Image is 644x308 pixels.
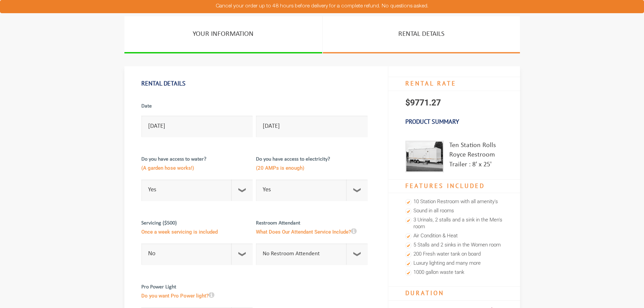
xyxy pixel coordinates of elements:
[388,179,520,193] h4: Features Included
[388,77,520,91] h4: RENTAL RATE
[141,219,253,242] label: Servicing ($500)
[141,291,253,302] span: Do you want Pro Power light?
[256,219,367,242] label: Restroom Attendant
[405,207,503,216] li: Sound in all rooms
[405,250,503,259] li: 200 Fresh water tank on board
[256,163,367,174] span: (20 AMPs is enough)
[405,268,503,277] li: 1000 gallon waste tank
[141,76,371,91] h1: Rental Details
[141,283,253,306] label: Pro Power Light
[141,156,253,178] label: Do you have access to water?
[388,115,520,129] h3: Product Summary
[405,232,503,241] li: Air Condition & Heat
[388,286,520,301] h4: Duration
[124,16,322,53] a: YOUR INFORMATION
[323,16,520,53] a: RENTAL DETAILS
[141,227,253,238] span: Once a week servicing is included
[405,216,503,232] li: 3 Urinals, 2 stalls and a sink in the Men's room
[141,163,253,174] span: (A garden hose works!)
[388,91,520,115] p: $9771.27
[405,197,503,207] li: 10 Station Restroom with all amenity's
[405,241,503,250] li: 5 Stalls and 2 sinks in the Women room
[256,156,367,178] label: Do you have access to electricity?
[256,227,367,238] span: What Does Our Attendant Service Include?
[141,102,253,114] label: Date
[449,141,503,172] div: Ten Station Rolls Royce Restroom Trailer : 8' x 25'
[405,259,503,268] li: Luxury lighting and many more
